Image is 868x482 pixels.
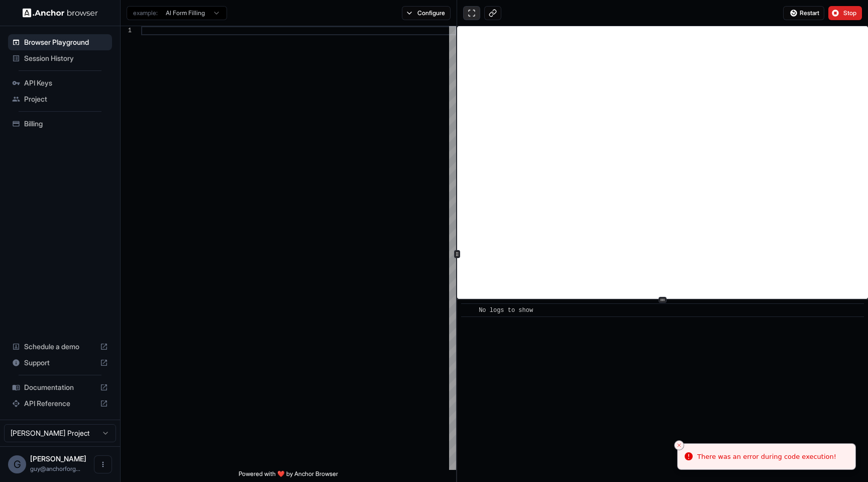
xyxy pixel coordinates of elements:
[24,53,108,63] span: Session History
[8,339,112,355] div: Schedule a demo
[24,398,96,409] span: API Reference
[94,455,112,473] button: Open menu
[8,91,112,107] div: Project
[239,470,338,482] span: Powered with ❤️ by Anchor Browser
[24,342,96,352] span: Schedule a demo
[484,6,501,20] button: Copy live view URL
[8,379,112,395] div: Documentation
[24,94,108,104] span: Project
[24,382,96,392] span: Documentation
[674,440,684,450] button: Close toast
[8,50,112,66] div: Session History
[24,358,96,368] span: Support
[466,305,471,315] span: ​
[463,6,480,20] button: Open in full screen
[24,37,108,47] span: Browser Playground
[121,26,132,35] div: 1
[8,355,112,371] div: Support
[8,455,26,473] div: G
[843,9,857,17] span: Stop
[800,9,819,17] span: Restart
[24,119,108,129] span: Billing
[30,454,86,463] span: Guy Ben Simhon
[402,6,451,20] button: Configure
[828,6,862,20] button: Stop
[697,452,836,462] div: There was an error during code execution!
[23,8,98,18] img: Anchor Logo
[30,465,80,472] span: guy@anchorforge.io
[8,34,112,50] div: Browser Playground
[479,307,533,314] span: No logs to show
[783,6,824,20] button: Restart
[24,78,108,88] span: API Keys
[8,116,112,132] div: Billing
[133,9,158,17] span: example:
[8,395,112,412] div: API Reference
[8,75,112,91] div: API Keys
